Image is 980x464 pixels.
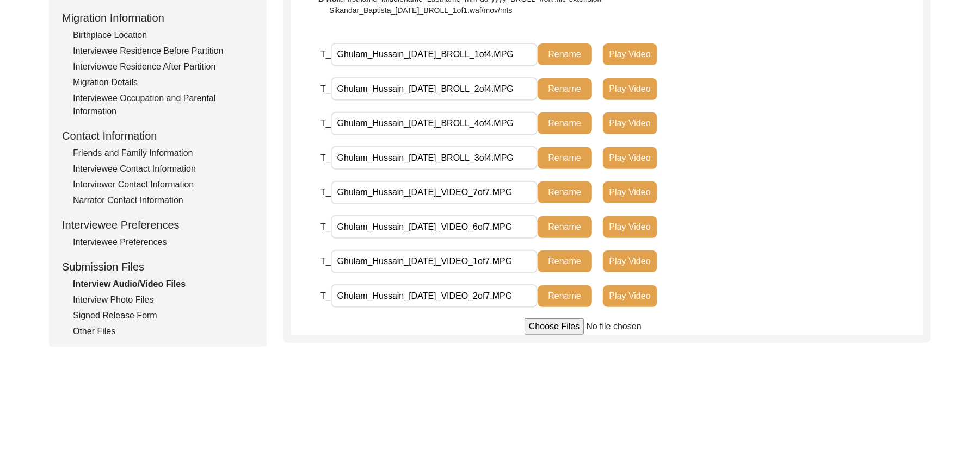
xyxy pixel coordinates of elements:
div: Interviewee Residence Before Partition [73,45,254,58]
div: Migration Information [62,10,254,26]
button: Rename [538,216,592,238]
button: Rename [538,147,592,169]
div: Interview Photo Files [73,293,254,306]
button: Play Video [603,112,657,134]
div: Other Files [73,325,254,338]
button: Rename [538,181,592,203]
span: T_ [320,153,331,162]
div: Submission Files [62,259,254,275]
button: Rename [538,285,592,307]
div: Interviewee Residence After Partition [73,60,254,73]
div: Interviewee Contact Information [73,162,254,175]
span: T_ [320,84,331,93]
button: Play Video [603,181,657,203]
button: Play Video [603,216,657,238]
span: T_ [320,222,331,231]
button: Play Video [603,147,657,169]
span: T_ [320,187,331,197]
div: Interviewee Preferences [73,236,254,249]
span: T_ [320,256,331,266]
div: Narrator Contact Information [73,194,254,207]
button: Rename [538,250,592,272]
button: Rename [538,112,592,134]
div: Migration Details [73,76,254,89]
button: Rename [538,78,592,100]
div: Signed Release Form [73,309,254,322]
span: T_ [320,118,331,128]
div: Contact Information [62,128,254,144]
span: T_ [320,291,331,300]
div: Friends and Family Information [73,147,254,160]
div: Interview Audio/Video Files [73,278,254,291]
button: Play Video [603,285,657,307]
button: Play Video [603,43,657,65]
div: Interviewee Occupation and Parental Information [73,92,254,118]
button: Play Video [603,78,657,100]
span: T_ [320,49,331,59]
div: Interviewee Preferences [62,217,254,233]
button: Rename [538,43,592,65]
div: Birthplace Location [73,29,254,42]
div: Interviewer Contact Information [73,178,254,191]
button: Play Video [603,250,657,272]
